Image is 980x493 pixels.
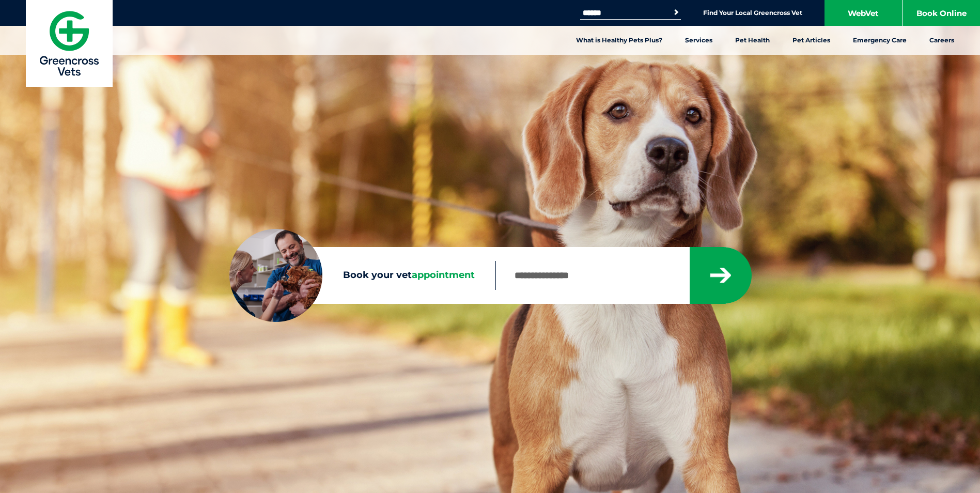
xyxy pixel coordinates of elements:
[412,269,475,281] span: appointment
[724,26,781,55] a: Pet Health
[703,9,802,17] a: Find Your Local Greencross Vet
[565,26,674,55] a: What is Healthy Pets Plus?
[229,268,495,283] label: Book your vet
[781,26,842,55] a: Pet Articles
[671,7,681,18] button: Search
[918,26,966,55] a: Careers
[674,26,724,55] a: Services
[842,26,918,55] a: Emergency Care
